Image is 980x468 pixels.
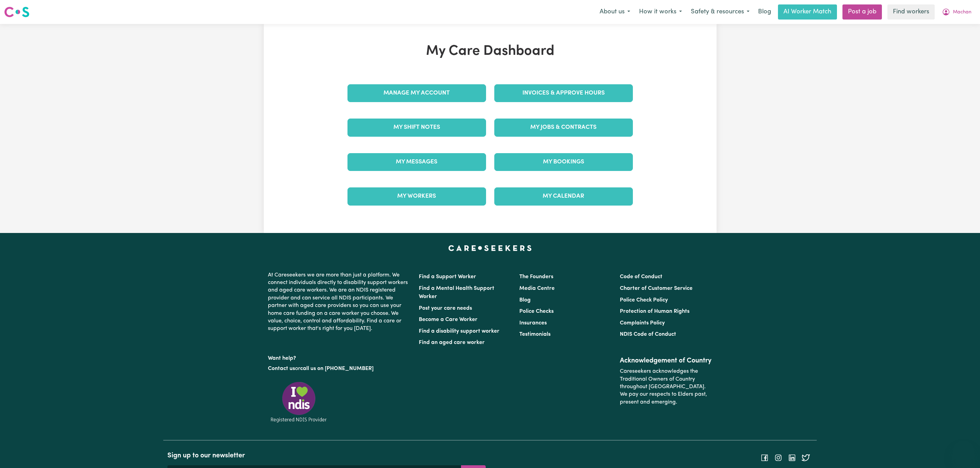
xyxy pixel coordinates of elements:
a: Follow Careseekers on LinkedIn [788,455,796,460]
a: Follow Careseekers on Twitter [802,455,810,460]
a: Testimonials [519,332,551,337]
a: Find an aged care worker [419,340,485,345]
a: Complaints Policy [620,320,665,326]
a: call us on [PHONE_NUMBER] [300,366,374,371]
a: Blog [754,4,775,20]
p: or [268,362,411,375]
a: My Messages [347,153,486,171]
p: Careseekers acknowledges the Traditional Owners of Country throughout [GEOGRAPHIC_DATA]. We pay o... [620,365,712,409]
iframe: Button to launch messaging window, conversation in progress [953,441,975,463]
img: Careseekers logo [4,6,29,18]
button: How it works [635,5,686,19]
a: AI Worker Match [778,4,837,20]
a: Post your care needs [419,306,472,311]
button: Safety & resources [686,5,754,19]
a: Blog [519,297,531,303]
a: Careseekers logo [4,4,29,20]
img: Registered NDIS provider [268,381,330,423]
a: Police Check Policy [620,297,668,303]
a: Find workers [887,4,935,20]
a: Follow Careseekers on Instagram [774,455,782,460]
p: At Careseekers we are more than just a platform. We connect individuals directly to disability su... [268,269,411,335]
button: My Account [937,5,976,19]
a: My Calendar [494,187,633,205]
a: The Founders [519,274,553,280]
h2: Sign up to our newsletter [167,452,486,460]
a: Post a job [842,4,882,20]
a: Media Centre [519,286,555,291]
a: NDIS Code of Conduct [620,332,676,337]
a: Protection of Human Rights [620,309,689,314]
a: My Shift Notes [347,119,486,136]
a: Charter of Customer Service [620,286,693,291]
span: Machan [953,9,971,16]
a: Code of Conduct [620,274,662,280]
a: Invoices & Approve Hours [494,84,633,102]
a: My Bookings [494,153,633,171]
a: Careseekers home page [448,245,532,251]
h2: Acknowledgement of Country [620,357,712,365]
a: Find a disability support worker [419,329,499,334]
a: Become a Care Worker [419,317,477,322]
a: Insurances [519,320,547,326]
button: About us [595,5,635,19]
a: My Workers [347,187,486,205]
a: My Jobs & Contracts [494,119,633,136]
a: Find a Support Worker [419,274,476,280]
a: Follow Careseekers on Facebook [760,455,769,460]
a: Contact us [268,366,295,371]
a: Find a Mental Health Support Worker [419,286,494,299]
a: Manage My Account [347,84,486,102]
h1: My Care Dashboard [343,43,637,60]
p: Want help? [268,352,411,362]
a: Police Checks [519,309,554,314]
